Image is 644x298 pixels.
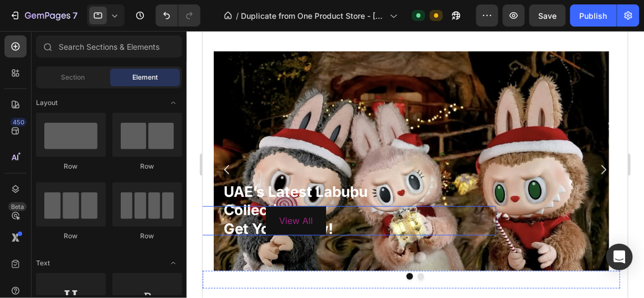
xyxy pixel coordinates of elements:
[606,244,633,270] div: Open Intercom Messenger
[215,242,221,249] button: Dot
[132,72,158,82] span: Element
[236,10,239,22] span: /
[164,94,182,112] span: Toggle open
[570,4,617,27] button: Publish
[241,10,385,22] span: Duplicate from One Product Store - [DATE] 15:53:47
[164,254,182,272] span: Toggle open
[4,4,83,27] button: 7
[203,31,628,298] iframe: Design area
[204,242,210,249] button: Dot
[580,10,607,22] div: Publish
[8,202,27,211] div: Beta
[112,231,182,241] div: Row
[36,258,50,268] span: Text
[112,161,182,171] div: Row
[61,72,85,82] span: Section
[36,161,106,171] div: Row
[11,118,27,127] div: 450
[36,231,106,241] div: Row
[73,9,78,22] p: 7
[529,4,566,27] button: Save
[156,4,200,27] div: Undo/Redo
[539,11,557,20] span: Save
[385,123,416,154] button: Carousel Next Arrow
[36,98,58,108] span: Layout
[36,35,182,57] input: Search Sections & Elements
